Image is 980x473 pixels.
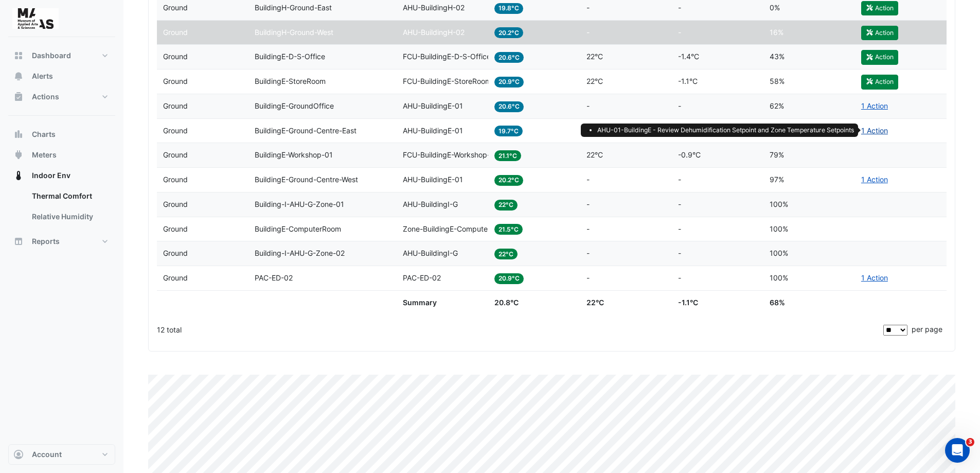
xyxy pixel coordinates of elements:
[163,150,188,159] span: Ground
[163,126,188,135] span: Ground
[403,224,509,233] span: Zone-BuildingE-ComputerRoom
[13,170,24,181] app-icon: Indoor Env
[586,273,590,282] span: -
[24,186,115,206] a: Thermal Comfort
[403,249,458,257] span: AHU-BuildingI-G
[255,150,333,159] span: BuildingE-Workshop-01
[770,298,785,307] span: 68%
[494,52,524,63] span: 20.6°C
[163,224,188,233] span: Ground
[494,3,523,14] span: 19.8°C
[770,273,788,282] span: 100%
[678,224,681,233] span: -
[770,3,780,12] span: 0%
[494,77,524,87] span: 20.9°C
[861,1,898,15] button: Action
[770,249,788,257] span: 100%
[494,224,523,235] span: 21.5°C
[403,297,482,309] div: Summary
[678,298,698,307] span: -1.1°C
[32,92,59,102] span: Actions
[403,150,498,159] span: FCU-BuildingE-Workshop-01
[12,8,59,29] img: Company Logo
[861,26,898,40] button: Action
[163,52,188,61] span: Ground
[32,236,60,247] span: Reports
[861,75,898,89] button: Action
[586,150,603,159] span: 22°C
[13,71,24,81] app-icon: Alerts
[966,438,974,446] span: 3
[861,175,888,184] a: 1 Action
[24,206,115,227] a: Relative Humidity
[494,101,524,112] span: 20.6°C
[255,273,293,282] span: PAC-ED-02
[770,101,784,110] span: 62%
[403,273,441,282] span: PAC-ED-02
[770,224,788,233] span: 100%
[678,150,701,159] span: -0.9°C
[770,28,783,37] span: 16%
[861,126,888,135] a: 1 Action
[861,101,888,110] a: 1 Action
[8,444,115,465] button: Account
[494,273,524,284] span: 20.9°C
[586,175,590,184] span: -
[8,186,115,231] div: Indoor Env
[8,45,115,66] button: Dashboard
[163,200,188,208] span: Ground
[770,52,785,61] span: 43%
[678,28,681,37] span: -
[403,200,458,208] span: AHU-BuildingI-G
[678,249,681,257] span: -
[861,50,898,64] button: Action
[13,129,24,139] app-icon: Charts
[494,126,523,136] span: 19.7°C
[32,129,56,139] span: Charts
[586,77,603,85] span: 22°C
[403,3,465,12] span: AHU-BuildingH-02
[255,175,358,184] span: BuildingE-Ground-Centre-West
[255,101,334,110] span: BuildingE-GroundOffice
[403,28,465,37] span: AHU-BuildingH-02
[912,325,942,334] span: per page
[403,77,491,85] span: FCU-BuildingE-StoreRoom
[403,126,463,135] span: AHU-BuildingE-01
[770,150,784,159] span: 79%
[586,28,590,37] span: -
[32,50,71,61] span: Dashboard
[255,126,357,135] span: BuildingE-Ground-Centre-East
[770,77,785,85] span: 58%
[403,101,463,110] span: AHU-BuildingE-01
[770,175,784,184] span: 97%
[255,249,345,257] span: Building-I-AHU-G-Zone-02
[494,249,518,259] span: 22°C
[32,449,62,460] span: Account
[163,175,188,184] span: Ground
[157,317,881,343] div: 12 total
[8,66,115,86] button: Alerts
[494,27,523,38] span: 20.2°C
[255,200,344,208] span: Building-I-AHU-G-Zone-01
[32,150,57,160] span: Meters
[32,170,70,181] span: Indoor Env
[861,273,888,282] a: 1 Action
[678,200,681,208] span: -
[403,52,491,61] span: FCU-BuildingE-D-S-Office
[586,3,590,12] span: -
[255,52,325,61] span: BuildingE-D-S-Office
[13,92,24,102] app-icon: Actions
[8,124,115,145] button: Charts
[678,101,681,110] span: -
[586,224,590,233] span: -
[597,126,854,134] span: AHU-01-BuildingE - Review Dehumidification Setpoint and Zone Temperature Setpoints
[163,101,188,110] span: Ground
[678,52,699,61] span: -1.4°C
[255,224,341,233] span: BuildingE-ComputerRoom
[586,249,590,257] span: -
[8,231,115,252] button: Reports
[403,175,463,184] span: AHU-BuildingE-01
[13,150,24,160] app-icon: Meters
[13,50,24,61] app-icon: Dashboard
[8,165,115,186] button: Indoor Env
